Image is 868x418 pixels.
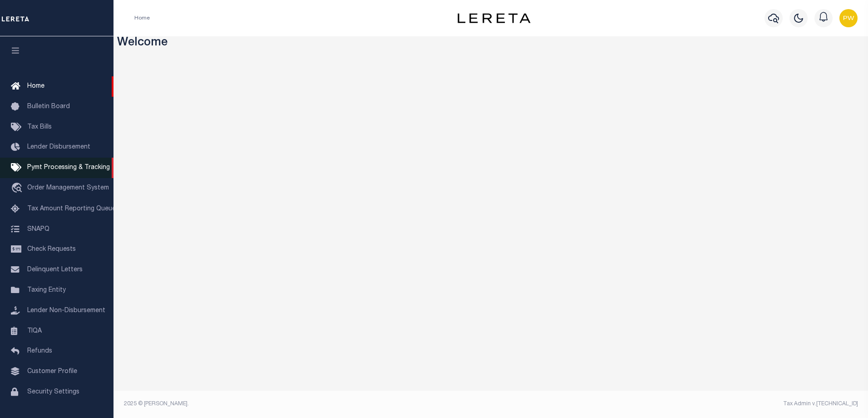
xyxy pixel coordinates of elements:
[27,104,70,110] span: Bulletin Board
[27,124,52,130] span: Tax Bills
[27,308,105,314] span: Lender Non-Disbursement
[27,328,42,334] span: TIQA
[27,144,90,150] span: Lender Disbursement
[27,83,44,90] span: Home
[27,389,79,395] span: Security Settings
[27,246,76,253] span: Check Requests
[27,206,116,212] span: Tax Amount Reporting Queue
[458,13,530,23] img: logo-dark.svg
[27,226,49,232] span: SNAPQ
[27,164,110,171] span: Pymt Processing & Tracking
[498,400,858,408] div: Tax Admin v.[TECHNICAL_ID]
[27,287,66,294] span: Taxing Entity
[11,183,25,194] i: travel_explore
[27,368,77,375] span: Customer Profile
[117,400,491,408] div: 2025 © [PERSON_NAME].
[27,185,109,191] span: Order Management System
[839,9,858,27] img: svg+xml;base64,PHN2ZyB4bWxucz0iaHR0cDovL3d3dy53My5vcmcvMjAwMC9zdmciIHBvaW50ZXItZXZlbnRzPSJub25lIi...
[134,14,150,22] li: Home
[27,348,52,354] span: Refunds
[117,36,865,50] h3: Welcome
[27,267,83,273] span: Delinquent Letters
